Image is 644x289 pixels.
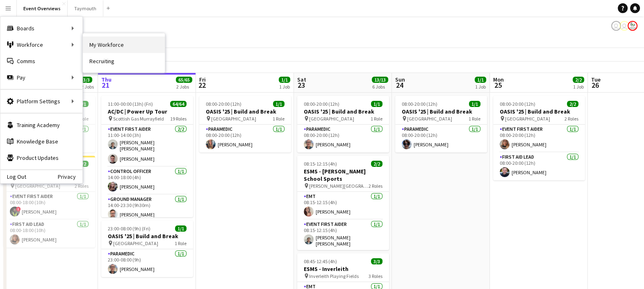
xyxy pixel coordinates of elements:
app-card-role: Event First Aider1/108:15-12:15 (4h)[PERSON_NAME] [PERSON_NAME] [297,220,389,250]
app-card-role: Paramedic1/108:00-20:00 (12h)[PERSON_NAME] [199,125,291,152]
span: 3 Roles [369,273,382,279]
a: Recruiting [83,53,165,69]
span: 1/1 [175,225,187,232]
div: 1 Job [279,84,290,90]
span: 2/2 [567,101,578,107]
span: Scottish Gas Murrayfield [113,116,164,122]
app-card-role: Ground Manager1/114:00-23:30 (9h30m)[PERSON_NAME] [101,195,193,223]
app-user-avatar: Jackie Tolland [611,21,621,31]
h3: OASIS '25 | Build and Break [199,108,291,115]
div: 1 Job [475,84,486,90]
span: 65/65 [176,77,192,83]
span: 1/1 [469,101,480,107]
span: [GEOGRAPHIC_DATA] [505,116,550,122]
span: 08:00-20:00 (12h) [402,101,437,107]
a: My Workforce [83,36,165,53]
span: 1/1 [371,101,382,107]
div: 6 Jobs [372,84,388,90]
span: 2 Roles [369,183,382,189]
span: 1 Role [371,116,382,122]
span: 64/64 [170,101,187,107]
app-user-avatar: Operations Manager [628,21,637,31]
span: Fri [199,76,206,83]
h3: OASIS '25 | Build and Break [101,232,193,240]
span: 1/1 [279,77,290,83]
span: 26 [590,80,601,90]
h3: OASIS '25 | Build and Break [297,108,389,115]
app-card-role: Paramedic1/108:00-20:00 (12h)[PERSON_NAME] [395,125,487,152]
span: [GEOGRAPHIC_DATA] [113,240,158,246]
span: 1/1 [475,77,486,83]
span: 25 [492,80,504,90]
span: [GEOGRAPHIC_DATA] [407,116,452,122]
app-job-card: 08:00-20:00 (12h)1/1OASIS '25 | Build and Break [GEOGRAPHIC_DATA]1 RoleParamedic1/108:00-20:00 (1... [297,96,389,152]
span: 1 Role [273,116,284,122]
app-card-role: EMT1/108:15-12:15 (4h)[PERSON_NAME] [297,192,389,220]
h3: OASIS '25 | Build and Break [395,108,487,115]
app-job-card: 08:15-12:15 (4h)2/2ESMS - [PERSON_NAME] School Sports [PERSON_NAME][GEOGRAPHIC_DATA]2 RolesEMT1/1... [297,156,389,250]
span: 08:15-12:15 (4h) [304,161,337,167]
app-job-card: 23:00-08:00 (9h) (Fri)1/1OASIS '25 | Build and Break [GEOGRAPHIC_DATA]1 RoleParamedic1/123:00-08:... [101,221,193,277]
span: 1 Role [175,240,187,246]
div: Pay [0,69,82,86]
span: 13/13 [372,77,388,83]
span: Sat [297,76,306,83]
span: 2/2 [371,161,382,167]
app-job-card: 11:00-00:00 (13h) (Fri)64/64AC/DC | Power Up Tour Scottish Gas Murrayfield19 RolesEvent First Aid... [101,96,193,217]
span: [PERSON_NAME][GEOGRAPHIC_DATA] [309,183,369,189]
app-user-avatar: Operations Team [619,21,629,31]
app-card-role: Event First Aider2/211:00-14:00 (3h)[PERSON_NAME] [PERSON_NAME][PERSON_NAME] [101,125,193,167]
app-job-card: 08:00-20:00 (12h)2/2OASIS '25 | Build and Break [GEOGRAPHIC_DATA]2 RolesEvent First Aider1/108:00... [493,96,585,180]
a: Training Academy [0,117,82,133]
a: Product Updates [0,150,82,166]
span: 3/3 [371,258,382,264]
div: 1 Job [573,84,584,90]
span: Tue [591,76,601,83]
app-card-role: Event First Aider1/108:00-20:00 (12h)[PERSON_NAME] [493,125,585,152]
span: 11:00-00:00 (13h) (Fri) [108,101,153,107]
a: Privacy [58,173,82,180]
span: 22 [198,80,206,90]
a: Log Out [0,173,26,180]
span: 1 Role [469,116,480,122]
div: Workforce [0,36,82,53]
div: 2 Jobs [81,84,94,90]
app-card-role: First Aid Lead1/108:00-20:00 (12h)[PERSON_NAME] [493,152,585,180]
span: 08:00-20:00 (12h) [500,101,535,107]
span: 23 [296,80,306,90]
span: 2/2 [573,77,584,83]
button: Taymouth [68,0,103,16]
span: 1/1 [273,101,284,107]
a: Comms [0,53,82,69]
app-card-role: Event First Aider1/108:00-18:00 (10h)![PERSON_NAME] [3,192,95,220]
app-job-card: 08:00-20:00 (12h)1/1OASIS '25 | Build and Break [GEOGRAPHIC_DATA]1 RoleParamedic1/108:00-20:00 (1... [199,96,291,152]
span: Mon [493,76,504,83]
div: 2 Jobs [176,84,192,90]
span: [GEOGRAPHIC_DATA] [309,116,354,122]
span: 2 Roles [75,183,89,189]
span: 08:00-20:00 (12h) [304,101,339,107]
span: Thu [101,76,112,83]
span: 2 Roles [564,116,578,122]
div: Boards [0,20,82,36]
span: 08:45-12:45 (4h) [304,258,337,264]
app-card-role: Paramedic1/108:00-20:00 (12h)[PERSON_NAME] [297,125,389,152]
span: ! [16,207,21,212]
span: 21 [100,80,112,90]
app-card-role: Paramedic1/123:00-08:00 (9h)[PERSON_NAME] [101,249,193,277]
span: 19 Roles [170,116,187,122]
app-job-card: 08:00-20:00 (12h)1/1OASIS '25 | Build and Break [GEOGRAPHIC_DATA]1 RoleParamedic1/108:00-20:00 (1... [395,96,487,152]
h3: ESMS - [PERSON_NAME] School Sports [297,168,389,182]
app-card-role: First Aid Lead1/108:00-18:00 (10h)[PERSON_NAME] [3,220,95,248]
div: Platform Settings [0,93,82,109]
app-job-card: 08:00-18:00 (10h)2/2World Pipe Band Championships - Break [GEOGRAPHIC_DATA]2 RolesEvent First Aid... [3,156,95,248]
span: Inverleith Playing Fields [309,273,359,279]
span: 24 [394,80,405,90]
app-card-role: Control Officer1/114:00-18:00 (4h)[PERSON_NAME] [101,167,193,195]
